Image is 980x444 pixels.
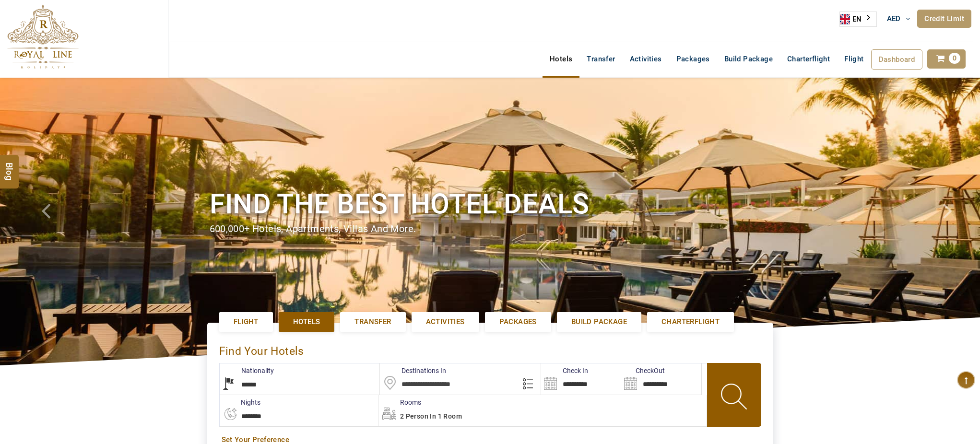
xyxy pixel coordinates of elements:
a: Hotels [279,312,334,332]
a: Activities [623,49,669,69]
span: Blog [3,163,16,171]
a: Credit Limit [917,10,971,28]
div: Find Your Hotels [219,335,761,363]
a: EN [840,12,876,26]
a: Activities [412,312,479,332]
span: Hotels [293,317,320,327]
a: Build Package [717,49,780,69]
label: Check In [541,366,588,375]
h1: Find the best hotel deals [210,186,771,222]
label: Nationality [220,366,274,375]
a: Flight [837,49,871,59]
span: AED [887,14,901,23]
span: Activities [426,317,465,327]
span: Transfer [354,317,391,327]
a: 0 [927,49,966,69]
span: Charterflight [787,55,830,63]
span: Flight [844,54,863,64]
a: Packages [485,312,551,332]
a: Charterflight [647,312,734,332]
label: nights [219,397,260,407]
label: Destinations In [380,366,446,375]
a: Build Package [557,312,641,332]
label: Rooms [378,397,421,407]
div: 600,000+ hotels, apartments, villas and more. [210,222,771,236]
img: The Royal Line Holidays [7,4,79,69]
a: Packages [669,49,717,69]
span: Flight [234,317,259,327]
input: Search [621,363,701,395]
span: 2 Person in 1 Room [400,412,462,420]
span: Dashboard [879,55,915,64]
aside: Language selected: English [839,12,877,27]
a: Transfer [579,49,622,69]
span: Charterflight [661,317,720,327]
input: Search [541,363,621,395]
a: Flight [219,312,273,332]
span: 0 [949,53,960,64]
a: Hotels [543,49,579,69]
span: Packages [499,317,537,327]
a: Charterflight [780,49,837,69]
a: Transfer [340,312,405,332]
label: CheckOut [621,366,665,375]
span: Build Package [571,317,627,327]
div: Language [839,12,877,27]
